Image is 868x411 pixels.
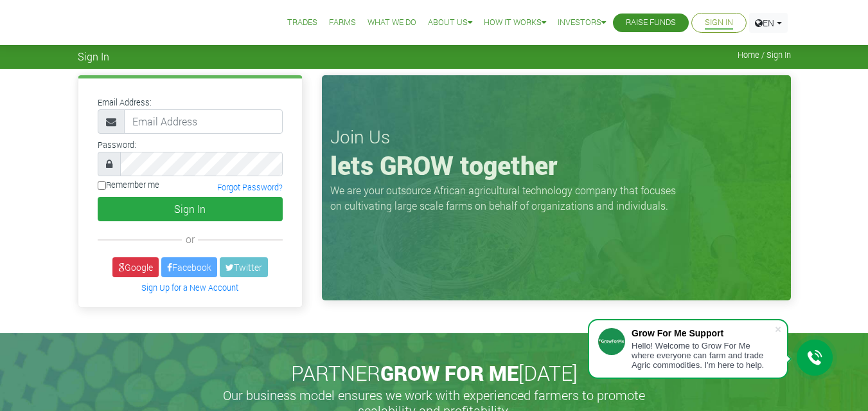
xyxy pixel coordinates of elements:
a: Investors [558,16,606,30]
a: Sign Up for a New Account [141,282,238,293]
a: EN [749,13,788,33]
div: Grow For Me Support [632,328,774,338]
label: Email Address: [98,96,152,109]
a: Trades [287,16,317,30]
a: What We Do [368,16,416,30]
div: Hello! Welcome to Grow For Me where everyone can farm and trade Agric commodities. I'm here to help. [632,341,774,370]
span: Home / Sign In [738,50,791,60]
a: How it Works [484,16,546,30]
h2: PARTNER [DATE] [83,361,786,385]
a: Google [112,257,159,277]
a: Sign In [705,16,733,30]
span: Sign In [78,50,109,62]
button: Sign In [98,197,283,221]
h3: Join Us [330,126,783,148]
a: Raise Funds [626,16,676,30]
div: or [98,232,283,247]
span: GROW FOR ME [380,359,518,387]
input: Remember me [98,181,106,190]
label: Remember me [98,179,159,191]
p: We are your outsource African agricultural technology company that focuses on cultivating large s... [330,183,684,214]
a: Farms [329,16,356,30]
input: Email Address [124,109,283,134]
a: Forgot Password? [217,182,283,192]
h1: lets GROW together [330,150,783,181]
a: About Us [428,16,472,30]
label: Password: [98,139,136,151]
